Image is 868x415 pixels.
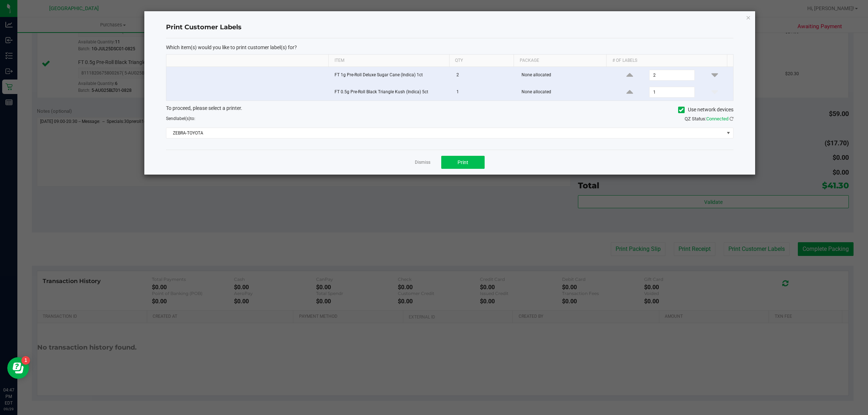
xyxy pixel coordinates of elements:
[606,55,727,67] th: # of labels
[7,357,29,379] iframe: Resource center
[514,55,606,67] th: Package
[328,55,449,67] th: Item
[452,67,518,84] td: 2
[517,67,611,84] td: None allocated
[449,55,514,67] th: Qty
[685,116,733,121] span: QZ Status:
[166,116,195,121] span: Send to:
[161,104,739,115] div: To proceed, please select a printer.
[415,159,430,166] a: Dismiss
[330,84,452,100] td: FT 0.5g Pre-Roll Black Triangle Kush (Indica) 5ct
[166,44,733,51] p: Which item(s) would you like to print customer label(s) for?
[706,116,728,121] span: Connected
[441,156,485,169] button: Print
[517,84,611,100] td: None allocated
[166,23,733,32] h4: Print Customer Labels
[678,106,733,114] label: Use network devices
[166,128,724,138] span: ZEBRA-TOYOTA
[452,84,518,100] td: 1
[330,67,452,84] td: FT 1g Pre-Roll Deluxe Sugar Cane (Indica) 1ct
[176,116,190,121] span: label(s)
[458,159,468,165] span: Print
[21,356,30,365] iframe: Resource center unread badge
